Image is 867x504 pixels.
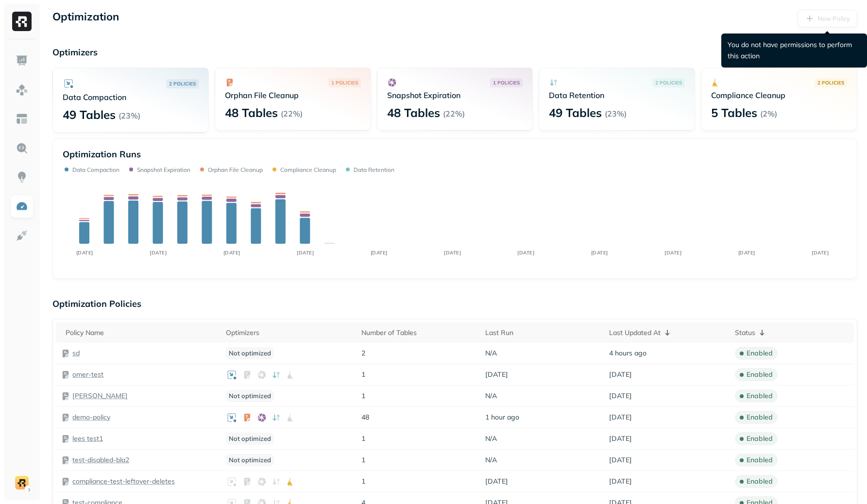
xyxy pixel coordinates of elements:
div: Optimizers [226,328,352,337]
p: 1 [361,477,476,486]
img: Insights [16,171,28,184]
p: Optimization Runs [63,149,141,160]
p: Not optimized [226,347,274,359]
img: Optimization [16,200,28,213]
p: Compliance Cleanup [711,90,847,100]
p: You do not have permissions to perform this action [728,39,861,62]
a: omer-test [72,370,103,379]
p: enabled [747,455,773,465]
p: 1 POLICIES [493,79,520,86]
p: 48 [361,413,476,422]
p: Snapshot Expiration [387,90,523,100]
tspan: [DATE] [444,250,461,256]
p: 1 [361,370,476,379]
p: Data Retention [354,166,394,173]
tspan: [DATE] [371,250,388,256]
p: Compliance Cleanup [280,166,336,173]
p: 5 Tables [711,105,757,120]
span: 1 hour ago [485,413,519,422]
p: Optimization [52,10,119,27]
p: Not optimized [226,454,274,466]
img: Dashboard [16,54,28,67]
p: Optimization Policies [52,298,857,309]
span: [DATE] [609,434,632,443]
span: [DATE] [609,477,632,486]
tspan: [DATE] [812,250,829,256]
a: lees test1 [72,434,103,443]
p: 1 [361,434,476,443]
p: ( 22% ) [443,109,465,118]
tspan: [DATE] [664,250,681,256]
img: Integrations [16,229,28,242]
tspan: [DATE] [223,250,240,256]
p: Data Retention [549,90,685,100]
p: Data Compaction [72,166,119,173]
p: Orphan File Cleanup [208,166,263,173]
span: [DATE] [485,370,508,379]
p: 49 Tables [549,105,602,120]
img: Query Explorer [16,142,28,154]
p: 48 Tables [387,105,440,120]
tspan: [DATE] [517,250,534,256]
p: ( 23% ) [119,111,140,120]
p: enabled [747,370,773,379]
a: demo-policy [72,413,110,422]
p: ( 22% ) [281,109,303,118]
span: [DATE] [609,391,632,401]
a: [PERSON_NAME] [72,391,128,401]
span: N/A [485,455,497,465]
p: 1 POLICIES [331,79,358,86]
span: [DATE] [485,477,508,486]
p: 2 POLICIES [817,79,844,86]
p: Not optimized [226,390,274,402]
img: demo [15,476,29,489]
a: test-disabled-bla2 [72,455,129,465]
p: ( 23% ) [605,109,627,118]
tspan: [DATE] [738,250,755,256]
img: Ryft [12,12,32,31]
p: Snapshot Expiration [137,166,190,173]
p: enabled [747,477,773,486]
tspan: [DATE] [76,250,93,256]
p: enabled [747,349,773,358]
img: Asset Explorer [16,113,28,125]
img: Assets [16,84,28,96]
span: [DATE] [609,413,632,422]
p: enabled [747,413,773,422]
p: Not optimized [226,433,274,445]
p: enabled [747,434,773,443]
a: compliance-test-leftover-deletes [72,477,175,486]
span: [DATE] [609,370,632,379]
p: 49 Tables [63,107,116,122]
span: 4 hours ago [609,349,646,358]
p: 2 POLICIES [655,79,682,86]
div: Last Updated At [609,327,725,338]
span: N/A [485,391,497,401]
span: [DATE] [609,455,632,465]
tspan: [DATE] [591,250,608,256]
p: enabled [747,391,773,401]
p: 1 [361,391,476,401]
p: 2 [361,349,476,358]
tspan: [DATE] [150,250,167,256]
div: Policy Name [66,328,216,337]
div: Last Run [485,328,599,337]
p: Optimizers [52,47,857,58]
tspan: [DATE] [297,250,314,256]
p: Data Compaction [63,92,199,102]
p: ( 2% ) [760,109,777,118]
p: 48 Tables [225,105,278,120]
a: sd [72,349,80,358]
p: 2 POLICIES [169,80,196,87]
span: N/A [485,434,497,443]
p: Orphan File Cleanup [225,90,361,100]
div: Number of Tables [361,328,476,337]
p: 1 [361,455,476,465]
